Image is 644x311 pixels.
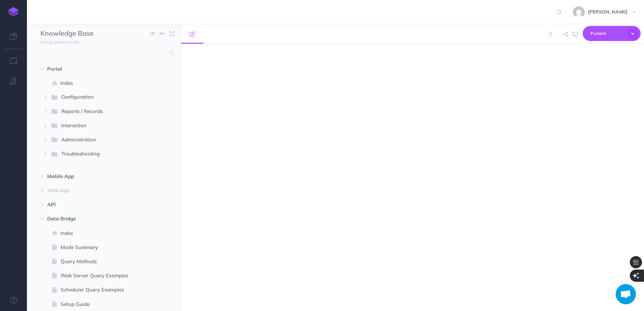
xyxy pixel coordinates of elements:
[573,6,585,18] img: de744a1c6085761c972ea050a2b8d70b.jpg
[27,39,86,45] a: [URL][DOMAIN_NAME]
[61,257,140,266] span: Query Methods
[47,201,132,209] span: API
[47,186,132,195] span: Web App
[61,286,140,294] span: Scheduler Query Examples
[60,229,140,237] span: Index
[47,65,132,73] span: Portal
[61,150,130,159] span: Troubleshooting
[583,26,641,41] button: Publish
[8,7,19,16] img: logo-mark.svg
[61,122,130,130] span: Interaction
[47,215,132,223] span: Data Bridge
[61,272,140,280] span: Web Server Query Examples
[616,284,636,304] div: Open chat
[40,47,165,59] input: Search
[40,40,79,45] small: [URL][DOMAIN_NAME]
[60,79,140,87] span: Index
[590,28,624,39] span: Publish
[61,136,130,144] span: Administration
[61,300,140,308] span: Setup Guide
[40,29,120,39] input: Documentation Name
[585,9,631,15] span: [PERSON_NAME]
[61,107,130,116] span: Reports / Records
[47,172,132,180] span: Mobile App
[61,93,130,102] span: Configuration
[61,243,140,251] span: Mode Summary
